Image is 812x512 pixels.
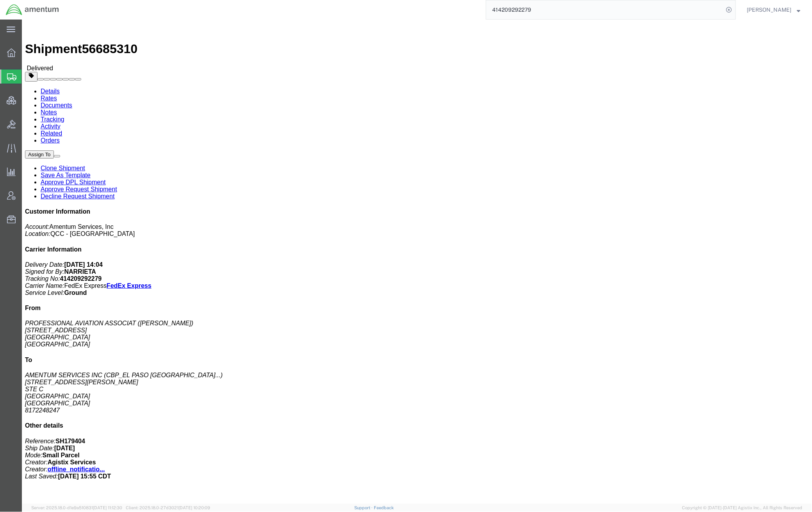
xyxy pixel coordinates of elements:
[178,505,210,510] span: [DATE] 10:20:09
[682,505,803,511] span: Copyright © [DATE]-[DATE] Agistix Inc., All Rights Reserved
[31,505,122,510] span: Server: 2025.18.0-d1e9a510831
[747,5,801,14] button: [PERSON_NAME]
[354,505,374,510] a: Support
[22,20,812,504] iframe: FS Legacy Container
[486,0,724,19] input: Search for shipment number, reference number
[374,505,394,510] a: Feedback
[126,505,210,510] span: Client: 2025.18.0-27d3021
[5,4,59,16] img: logo
[747,5,792,14] span: Jason Champagne
[93,505,122,510] span: [DATE] 11:12:30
